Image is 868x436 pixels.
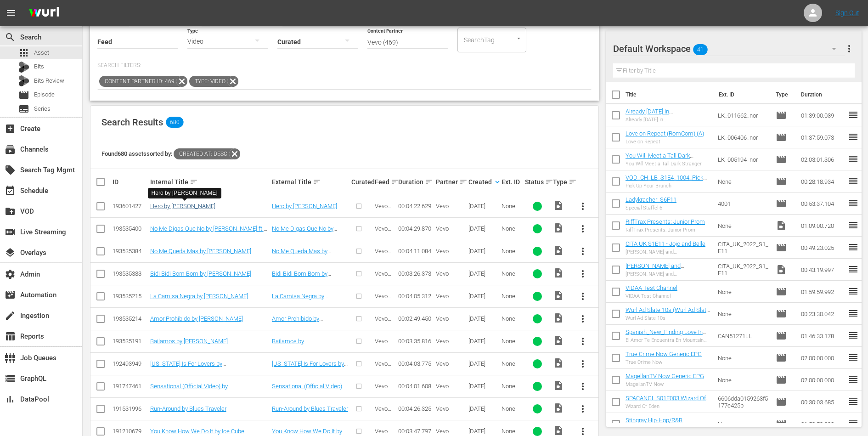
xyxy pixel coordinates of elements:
span: more_vert [844,43,855,54]
td: LK_006406_nor [714,126,772,148]
div: Hero by [PERSON_NAME] [152,189,218,197]
span: reorder [848,153,859,164]
span: reorder [848,198,859,209]
a: La Camisa Negra by [PERSON_NAME] [272,293,328,306]
span: Schedule [5,185,16,196]
span: Episode [776,374,787,385]
span: 680 [166,117,183,128]
span: Vevo [436,293,449,300]
span: Episode [776,110,787,121]
div: El Amor Te Encuentra En Mountain View [626,337,710,343]
span: Vevo [436,383,449,390]
a: Sign Out [835,9,859,17]
td: 02:03:01.306 [797,148,848,170]
span: VOD [5,206,16,217]
div: 193535400 [113,225,147,232]
span: Vevo Partner Catalog [375,360,395,381]
span: Vevo Partner Catalog [375,315,395,336]
span: more_vert [577,268,588,279]
td: None [714,369,772,391]
td: 01:46:33.178 [797,325,848,347]
div: Love on Repeat [626,139,704,145]
div: 193535384 [113,248,147,255]
span: reorder [848,220,859,231]
span: Episode [776,176,787,187]
div: VIDAA Test Channel [626,293,677,299]
div: Default Workspace [613,36,845,62]
a: MagellanTV Now Generic EPG [626,373,704,379]
div: 00:03:26.373 [398,270,433,277]
div: None [502,315,522,322]
div: None [502,405,522,412]
span: Search Tag Mgmt [5,164,16,176]
span: Vevo [436,338,449,345]
button: more_vert [572,263,594,285]
a: You Know How We Do It by Ice Cube [150,428,244,435]
div: RiffTrax Presents: Junior Prom [626,227,705,233]
span: Episode [776,132,787,143]
span: Video [776,264,787,275]
span: Episode [776,198,787,209]
td: None [714,170,772,193]
span: Video [553,380,564,391]
div: MagellanTV Now [626,381,704,387]
a: No Me Queda Mas by [PERSON_NAME] [150,248,251,255]
div: You Will Meet a Tall Dark Stranger [626,161,710,167]
td: 01:59:59.992 [797,413,848,435]
div: External Title [272,176,349,187]
div: 192493949 [113,360,147,367]
div: Duration [398,176,433,187]
span: Vevo [436,248,449,255]
a: Hero by [PERSON_NAME] [272,203,337,210]
a: Bidi Bidi Bom Bom by [PERSON_NAME] [150,270,251,277]
th: Ext. ID [713,82,771,108]
a: CITA UK S1E11 - Jojo and Belle [626,240,705,247]
a: You Will Meet a Tall Dark Stranger (RomCom) (A) [626,152,693,166]
div: [DATE] [468,315,498,322]
span: Bits Review [34,76,64,85]
td: 01:39:00.039 [797,104,848,126]
a: [US_STATE] Is For Lovers by [GEOGRAPHIC_DATA] [272,360,348,374]
span: DataPool [5,394,16,405]
a: Love on Repeat (RomCom) (A) [626,130,704,137]
span: Ingestion [5,310,16,321]
span: Vevo Partner Catalog [375,383,395,403]
a: No Me Digas Que No by [PERSON_NAME] ft. [PERSON_NAME] and Yandel [150,225,267,239]
span: Vevo [436,405,449,412]
td: 02:00:00.000 [797,369,848,391]
div: Already [DATE] in [GEOGRAPHIC_DATA] [626,117,710,123]
div: Partner [436,176,466,187]
span: reorder [848,396,859,407]
span: Vevo [436,315,449,322]
span: more_vert [577,223,588,234]
span: more_vert [577,381,588,392]
button: more_vert [572,330,594,352]
div: [DATE] [468,270,498,277]
span: Vevo [436,428,449,435]
span: Overlays [5,247,16,258]
div: 191210679 [113,428,147,435]
button: Open [514,34,523,43]
a: Run-Around by Blues Traveler [272,405,348,412]
div: Pick Up Your Brunch [626,183,710,189]
a: VIDAA Test Channel [626,284,677,291]
td: 00:43:19.997 [797,259,848,281]
div: 00:04:22.629 [398,203,433,210]
th: Type [770,82,795,108]
span: reorder [848,330,859,341]
div: None [502,428,522,435]
span: sort [569,178,577,186]
span: Channels [5,144,16,155]
a: Stingray Hip-Hop/R&B [626,417,682,424]
span: sort [545,178,553,186]
span: Episode [776,242,787,253]
div: Feed [375,176,395,187]
a: Amor Prohibido by [PERSON_NAME] [272,315,323,329]
div: Internal Title [150,176,269,187]
a: Bailamos by [PERSON_NAME] [150,338,228,345]
span: Video [553,335,564,346]
a: No Me Digas Que No by [PERSON_NAME] ft. [PERSON_NAME] and Yandel [272,225,346,246]
div: 191531996 [113,405,147,412]
img: ans4CAIJ8jUAAAAAAAAAAAAAAAAAAAAAAAAgQb4GAAAAAAAAAAAAAAAAAAAAAAAAJMjXAAAAAAAAAAAAAAAAAAAAAAAAgAT5G... [22,2,66,24]
div: [DATE] [468,293,498,300]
